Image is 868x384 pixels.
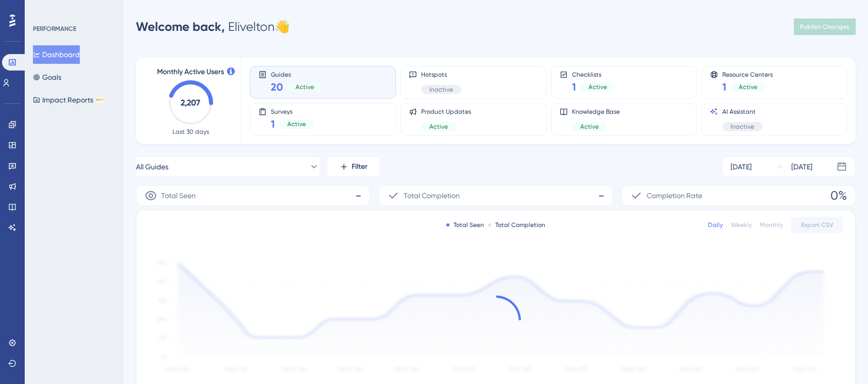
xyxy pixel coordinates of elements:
span: Product Updates [421,108,471,116]
span: All Guides [136,161,168,173]
span: Last 30 days [172,128,209,136]
div: [DATE] [791,161,812,173]
span: Completion Rate [647,189,702,202]
span: Active [287,120,306,128]
span: Publish Changes [800,23,849,31]
button: Dashboard [33,45,80,64]
div: Total Completion [488,221,545,229]
button: Export CSV [791,217,843,233]
div: Daily [708,221,723,229]
span: 20 [271,80,283,94]
span: Guides [271,71,322,78]
div: [DATE] [731,161,752,173]
span: Monthly Active Users [157,66,224,78]
span: Surveys [271,108,314,115]
span: Hotspots [421,71,461,79]
div: Total Seen [446,221,484,229]
div: Weekly [731,221,752,229]
span: Knowledge Base [572,108,620,116]
div: Elivelton 👋 [136,19,290,35]
span: Active [588,83,607,91]
button: Filter [327,156,379,177]
span: Filter [352,161,368,173]
span: Export CSV [801,221,834,229]
span: Welcome back, [136,19,225,34]
span: Total Completion [404,189,460,202]
button: All Guides [136,156,319,177]
div: BETA [95,97,105,102]
span: Inactive [731,123,754,131]
span: Active [580,123,599,131]
span: 1 [572,80,576,94]
span: Active [296,83,314,91]
span: Active [739,83,757,91]
span: Checklists [572,71,615,78]
span: 1 [271,117,275,131]
button: Publish Changes [794,19,856,35]
span: - [355,187,361,204]
div: PERFORMANCE [33,25,76,33]
span: Resource Centers [722,71,773,78]
button: Goals [33,68,61,86]
span: Inactive [429,85,453,94]
span: Active [429,123,448,131]
button: Impact ReportsBETA [33,91,105,109]
span: Total Seen [161,189,196,202]
span: - [598,187,604,204]
span: 1 [722,80,726,94]
div: Monthly [760,221,783,229]
span: 0% [830,187,847,204]
span: AI Assistant [722,108,762,116]
text: 2,207 [181,98,200,108]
